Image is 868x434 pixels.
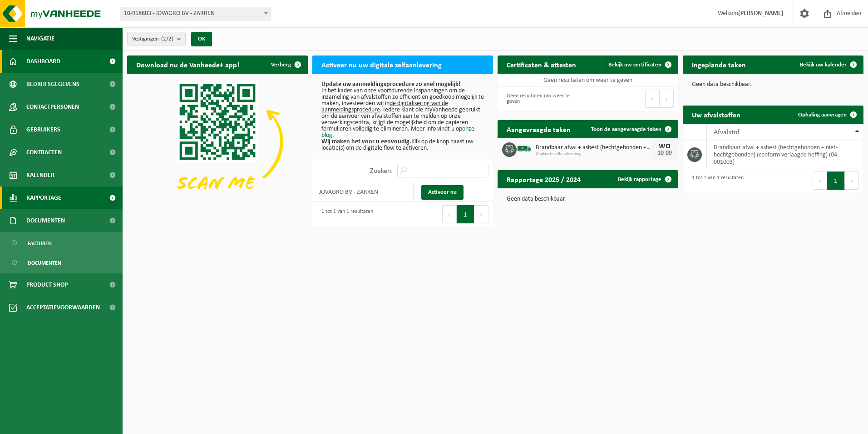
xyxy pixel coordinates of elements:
a: Bekijk uw certificaten [601,56,677,74]
h2: Rapportage 2025 / 2024 [498,170,590,188]
p: Klik op de knop naast uw locatie(s) om de digitale flow te activeren. [321,139,484,151]
span: 10-918803 - JOVAGRO BV - ZARREN [120,7,271,20]
a: Bekijk rapportage [611,170,677,188]
button: 1 [457,205,474,223]
div: WO [656,143,674,150]
span: Facturen [28,235,52,252]
count: (2/2) [161,36,173,42]
img: BL-SO-LV [517,141,532,156]
div: Geen resultaten om weer te geven [502,89,583,109]
span: 10-918803 - JOVAGRO BV - ZARREN [120,7,271,20]
span: Navigatie [26,27,54,50]
a: Ophaling aanvragen [791,106,863,124]
span: Afvalstof [714,129,740,136]
td: brandbaar afval + asbest (hechtgebonden + niet-hechtgebonden) (conform verlaagde heffing) (04-001... [707,141,863,168]
a: Facturen [2,234,120,252]
div: 10-09 [656,150,674,156]
button: Previous [442,205,457,223]
p: In het kader van onze voortdurende inspanningen om de inzameling van afvalstoffen zo efficiënt en... [321,88,484,139]
span: Documenten [26,209,65,232]
h2: Download nu de Vanheede+ app! [127,56,248,73]
button: 1 [827,172,845,190]
span: Gebruikers [26,118,60,141]
button: OK [191,32,212,46]
a: Activeer nu [421,185,464,200]
strong: [PERSON_NAME] [738,10,784,17]
p: Geen data beschikbaar [507,196,669,202]
u: de digitalisering van de aanmeldingsprocedure [321,100,448,113]
td: Geen resultaten om weer te geven [498,74,678,86]
span: Acceptatievoorwaarden [26,296,100,319]
td: JOVAGRO BV - ZARREN [312,182,414,202]
div: 1 tot 1 van 1 resultaten [317,204,373,224]
span: Geplande zelfaanlevering [536,151,651,157]
button: Verberg [264,56,307,74]
h2: Uw afvalstoffen [683,106,750,123]
span: Documenten [28,254,61,272]
b: Wij maken het voor u eenvoudig. [321,138,411,145]
b: Update uw aanmeldingsprocedure zo snel mogelijk! [321,81,461,88]
span: Kalender [26,164,54,187]
span: Contactpersonen [26,96,79,118]
span: Rapportage [26,187,61,209]
span: Toon de aangevraagde taken [591,126,661,132]
h2: Certificaten & attesten [498,56,585,73]
button: Next [474,205,488,223]
span: Ophaling aanvragen [798,112,847,118]
span: Contracten [26,141,62,164]
h2: Ingeplande taken [683,56,755,73]
button: Next [660,90,674,108]
span: Bekijk uw kalender [800,62,847,68]
span: Bedrijfsgegevens [26,73,79,96]
span: Verberg [271,62,291,68]
button: Next [845,172,859,190]
span: Product Shop [26,273,68,296]
label: Zoeken: [370,167,393,175]
a: Bekijk uw kalender [793,56,863,74]
a: onze blog [321,126,474,139]
span: Brandbaar afval + asbest (hechtgebonden + niet-hechtgebonden) (conform verlaagde... [536,144,651,151]
a: Toon de aangevraagde taken [584,120,677,138]
p: Geen data beschikbaar. [692,81,854,88]
span: Dashboard [26,50,60,73]
h2: Activeer nu uw digitale zelfaanlevering [312,56,451,73]
button: Previous [813,172,827,190]
h2: Aangevraagde taken [498,120,580,138]
button: Vestigingen(2/2) [127,32,186,45]
span: Vestigingen [132,32,173,46]
button: Previous [645,90,660,108]
span: Bekijk uw certificaten [608,62,661,68]
img: Download de VHEPlus App [127,74,308,210]
a: Documenten [2,254,120,271]
div: 1 tot 1 van 1 resultaten [687,171,744,191]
